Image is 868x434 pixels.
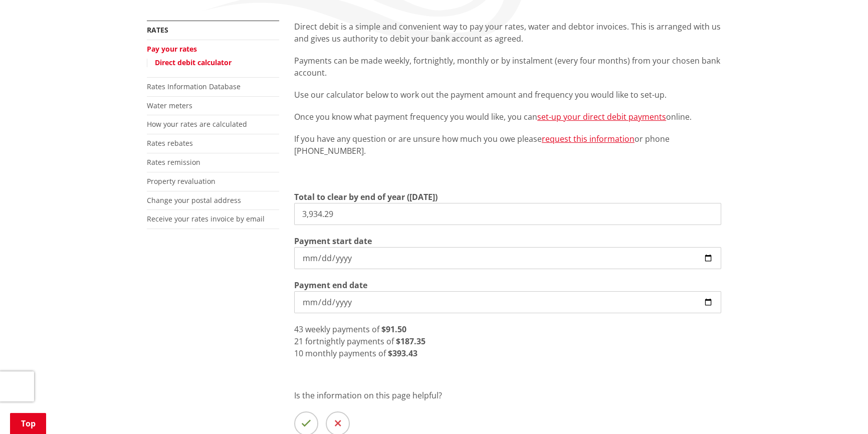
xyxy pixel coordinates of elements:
[822,392,858,428] iframe: Messenger Launcher
[147,195,241,205] a: Change your postal address
[388,348,417,359] strong: $393.43
[147,138,193,148] a: Rates rebates
[147,176,215,186] a: Property revaluation
[155,58,232,67] a: Direct debit calculator
[294,133,721,157] p: If you have any question or are unsure how much you owe please or phone [PHONE_NUMBER].
[147,119,247,129] a: How your rates are calculated
[147,157,200,167] a: Rates remission
[396,336,425,347] strong: $187.35
[294,89,721,101] p: Use our calculator below to work out the payment amount and frequency you would like to set-up.
[305,336,394,347] span: fortnightly payments of
[294,324,303,335] span: 43
[147,44,197,54] a: Pay your rates
[147,101,192,110] a: Water meters
[294,21,721,45] p: Direct debit is a simple and convenient way to pay your rates, water and debtor invoices. This is...
[294,336,303,347] span: 21
[294,235,372,247] label: Payment start date
[537,111,666,122] a: set-up your direct debit payments
[294,191,438,203] label: Total to clear by end of year ([DATE])
[147,82,241,91] a: Rates Information Database
[147,25,168,35] a: Rates
[147,214,265,224] a: Receive your rates invoice by email
[305,348,386,359] span: monthly payments of
[294,279,367,291] label: Payment end date
[305,324,379,335] span: weekly payments of
[294,348,303,359] span: 10
[294,55,721,79] p: Payments can be made weekly, fortnightly, monthly or by instalment (every four months) from your ...
[381,324,406,335] strong: $91.50
[294,111,721,123] p: Once you know what payment frequency you would like, you can online.
[294,389,721,401] p: Is the information on this page helpful?
[10,413,46,434] a: Top
[542,133,634,144] a: request this information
